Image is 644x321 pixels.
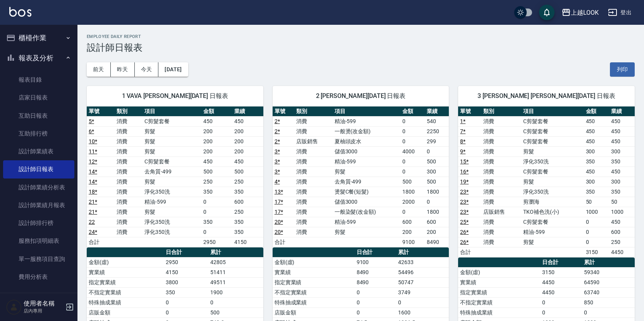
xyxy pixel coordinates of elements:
td: 不指定實業績 [458,297,540,307]
td: 不指定實業績 [273,287,355,297]
td: 淨化350洗 [521,187,584,197]
button: 櫃檯作業 [3,28,74,48]
td: 350 [584,187,610,197]
td: 500 [208,307,263,318]
td: 0 [584,217,610,227]
td: 450 [584,116,610,126]
td: 0 [355,307,397,318]
td: 300 [609,177,635,187]
td: 4450 [540,277,582,287]
td: TKO補色洗(小) [521,207,584,217]
td: 3800 [164,277,208,287]
td: 350 [584,156,610,167]
td: 600 [400,217,424,227]
th: 金額 [584,106,610,117]
td: 8490 [355,277,397,287]
div: 上越LOOK [571,8,599,17]
a: 互助日報表 [3,107,74,125]
td: 金額(虛) [273,257,355,267]
td: 350 [609,156,635,167]
th: 日合計 [355,247,397,257]
td: 0 [400,207,424,217]
td: 消費 [481,126,521,136]
td: 300 [425,167,449,177]
td: 450 [232,116,263,126]
td: 消費 [115,227,143,237]
th: 日合計 [164,247,208,257]
td: 特殊抽成業績 [87,297,164,307]
th: 累計 [582,257,635,268]
th: 單號 [273,106,295,117]
td: 0 [400,136,424,146]
td: 4450 [540,287,582,297]
td: 50 [584,197,610,207]
td: 剪瀏海 [521,197,584,207]
td: 0 [396,297,449,307]
td: 合計 [87,237,115,247]
td: 實業績 [87,267,164,277]
td: 500 [232,167,263,177]
span: 2 [PERSON_NAME][DATE] 日報表 [282,92,440,100]
td: 42805 [208,257,263,267]
td: 0 [201,207,232,217]
td: 消費 [481,167,521,177]
a: 設計師排行榜 [3,214,74,232]
th: 單號 [87,106,115,117]
a: 服務扣項明細表 [3,232,74,250]
button: 今天 [135,62,159,77]
img: Person [6,299,22,315]
td: 0 [540,297,582,307]
td: 49511 [208,277,263,287]
td: 指定實業績 [273,277,355,287]
h3: 設計師日報表 [87,42,635,53]
td: 剪髮 [521,237,584,247]
td: 350 [232,217,263,227]
td: 消費 [481,177,521,187]
td: 299 [425,136,449,146]
td: 4450 [609,247,635,257]
td: 儲值3000 [333,197,401,207]
td: 3150 [584,247,610,257]
td: 消費 [294,146,332,156]
td: 剪髮 [521,146,584,156]
td: 0 [540,307,582,318]
td: 0 [355,297,397,307]
td: 剪髮 [143,177,201,187]
td: 剪髮 [143,207,201,217]
a: 設計師業績月報表 [3,196,74,214]
td: 精油-599 [333,156,401,167]
th: 項目 [333,106,401,117]
td: 8490 [355,267,397,277]
td: 9100 [400,237,424,247]
td: 淨化350洗 [143,227,201,237]
td: 一般燙(改金額) [333,126,401,136]
td: 0 [584,237,610,247]
td: 200 [232,136,263,146]
td: 200 [232,146,263,156]
td: 消費 [294,126,332,136]
td: 300 [609,146,635,156]
td: 店販銷售 [294,136,332,146]
td: 9100 [355,257,397,267]
td: 儲值3000 [333,146,401,156]
td: 0 [400,167,424,177]
td: 450 [609,217,635,227]
td: 0 [425,146,449,156]
button: 報表及分析 [3,48,74,68]
td: 2950 [201,237,232,247]
td: C剪髮套餐 [521,167,584,177]
td: 消費 [481,156,521,167]
td: 64590 [582,277,635,287]
td: 350 [201,187,232,197]
td: C剪髮套餐 [521,116,584,126]
td: 350 [609,187,635,197]
td: 0 [164,307,208,318]
td: 54496 [396,267,449,277]
button: 客戶管理 [3,289,74,309]
td: 4150 [232,237,263,247]
h2: Employee Daily Report [87,34,635,39]
td: 燙髮C餐(短髮) [333,187,401,197]
td: 600 [425,217,449,227]
td: 63740 [582,287,635,297]
a: 設計師日報表 [3,160,74,178]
